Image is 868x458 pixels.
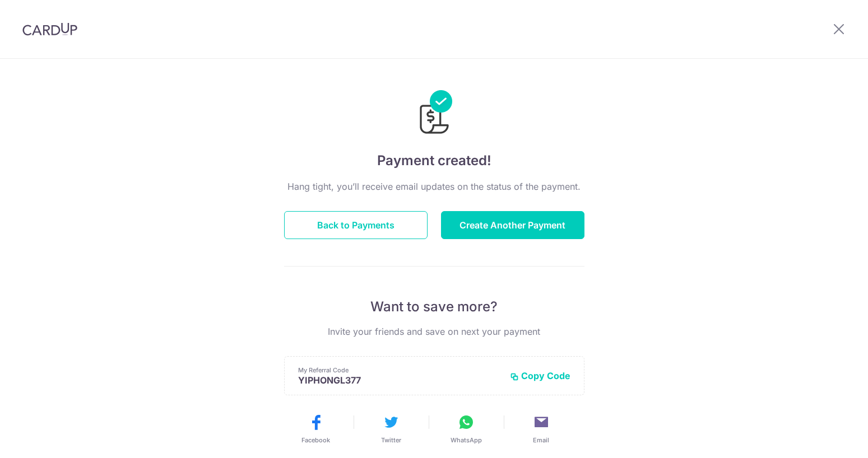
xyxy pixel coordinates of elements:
[284,180,584,193] p: Hang tight, you’ll receive email updates on the status of the payment.
[301,436,330,445] span: Facebook
[508,413,574,445] button: Email
[298,375,501,386] p: YIPHONGL377
[284,211,428,239] button: Back to Payments
[298,366,501,375] p: My Referral Code
[796,424,857,452] iframe: Opens a widget where you can find more information
[510,370,570,381] button: Copy Code
[533,436,549,445] span: Email
[284,298,584,316] p: Want to save more?
[433,413,499,445] button: WhatsApp
[358,413,424,445] button: Twitter
[284,325,584,338] p: Invite your friends and save on next your payment
[416,90,452,137] img: Payments
[22,22,77,36] img: CardUp
[451,436,482,445] span: WhatsApp
[283,413,349,445] button: Facebook
[441,211,584,239] button: Create Another Payment
[381,436,401,445] span: Twitter
[284,151,584,171] h4: Payment created!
